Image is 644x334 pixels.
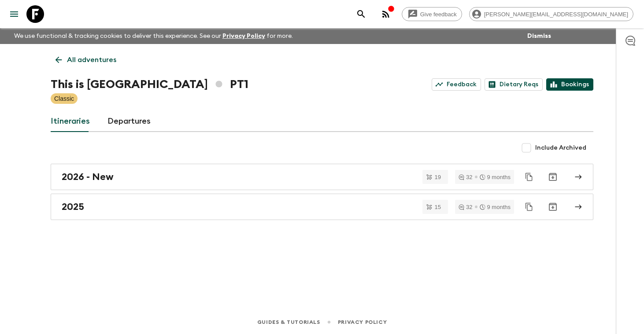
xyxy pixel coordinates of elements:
span: 15 [429,204,446,210]
span: [PERSON_NAME][EMAIL_ADDRESS][DOMAIN_NAME] [479,11,633,18]
p: We use functional & tracking cookies to deliver this experience. See our for more. [11,28,296,44]
span: Include Archived [535,143,586,152]
p: Classic [54,94,74,103]
button: Duplicate [521,199,537,215]
a: Give feedback [402,7,462,21]
a: Feedback [432,78,481,91]
a: 2026 - New [51,164,593,190]
div: 9 months [480,204,511,210]
span: 19 [429,174,446,180]
div: 32 [459,204,472,210]
a: Privacy Policy [338,317,387,327]
p: All adventures [67,55,116,65]
div: 32 [459,174,472,180]
a: Dietary Reqs [485,78,543,91]
a: Guides & Tutorials [257,317,320,327]
button: menu [5,5,23,23]
button: Duplicate [521,169,537,185]
a: Itineraries [51,111,90,132]
button: Archive [544,198,562,216]
h2: 2025 [62,201,84,213]
span: Give feedback [415,11,462,18]
button: search adventures [352,5,370,23]
a: Bookings [546,78,593,91]
h2: 2026 - New [62,171,114,183]
button: Archive [544,168,562,186]
h1: This is [GEOGRAPHIC_DATA] PT1 [51,76,248,93]
a: Departures [107,111,151,132]
div: [PERSON_NAME][EMAIL_ADDRESS][DOMAIN_NAME] [469,7,633,21]
div: 9 months [480,174,511,180]
button: Dismiss [525,30,553,42]
a: All adventures [51,51,121,69]
a: 2025 [51,194,593,220]
a: Privacy Policy [222,33,265,39]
